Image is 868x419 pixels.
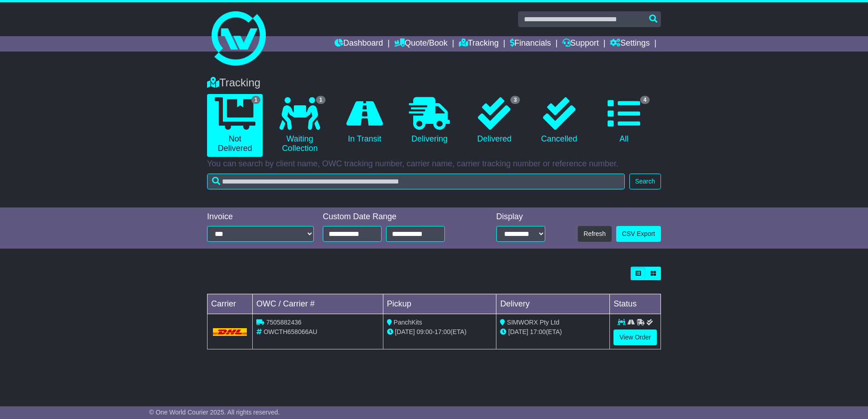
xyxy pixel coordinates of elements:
span: [DATE] [508,328,528,335]
span: OWCTH658066AU [264,328,317,335]
div: Invoice [207,212,314,222]
span: 1 [251,96,261,104]
td: Status [610,294,661,314]
div: Tracking [203,76,665,89]
td: OWC / Carrier # [253,294,383,314]
span: 1 [316,96,325,104]
span: 3 [510,96,520,104]
div: - (ETA) [387,327,493,337]
a: 1 Not Delivered [207,94,263,157]
span: [DATE] [395,328,415,335]
a: In Transit [337,94,392,147]
span: © One World Courier 2025. All rights reserved. [149,409,280,416]
a: Quote/Book [394,36,448,52]
a: View Order [613,330,657,345]
a: Cancelled [531,94,587,147]
td: Delivery [496,294,610,314]
a: Dashboard [335,36,383,52]
p: You can search by client name, OWC tracking number, carrier name, carrier tracking number or refe... [207,159,661,169]
a: Support [562,36,599,52]
a: CSV Export [616,226,661,242]
span: SIMWORX Pty Ltd [507,319,559,326]
a: Settings [610,36,650,52]
a: Delivering [401,94,457,147]
div: (ETA) [500,327,606,337]
span: PanchKits [394,319,422,326]
td: Carrier [208,294,253,314]
span: 17:00 [530,328,546,335]
button: Refresh [578,226,612,242]
div: Display [496,212,545,222]
span: 7505882436 [266,319,302,326]
a: 4 All [596,94,652,147]
a: 1 Waiting Collection [272,94,327,157]
a: 3 Delivered [467,94,522,147]
button: Search [629,174,661,189]
div: Custom Date Range [323,212,468,222]
span: 4 [640,96,650,104]
a: Financials [510,36,551,52]
span: 09:00 [417,328,433,335]
span: 17:00 [434,328,450,335]
a: Tracking [459,36,499,52]
img: DHL.png [213,328,247,335]
td: Pickup [383,294,496,314]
